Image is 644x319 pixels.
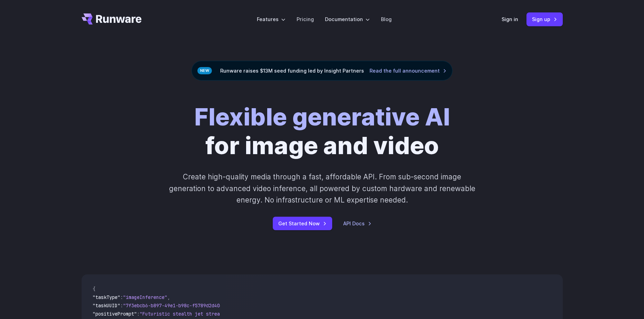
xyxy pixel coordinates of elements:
[297,15,314,23] a: Pricing
[325,15,370,23] label: Documentation
[257,15,286,23] label: Features
[93,311,137,317] span: "positivePrompt"
[123,302,228,309] span: "7f3ebcb6-b897-49e1-b98c-f5789d2d40d7"
[343,219,372,227] a: API Docs
[381,15,392,23] a: Blog
[120,294,123,300] span: :
[120,302,123,309] span: :
[502,15,518,23] a: Sign in
[93,294,120,300] span: "taskType"
[137,311,140,317] span: :
[192,61,452,81] div: Runware raises $13M seed funding led by Insight Partners
[526,12,563,26] a: Sign up
[93,302,120,309] span: "taskUUID"
[82,13,142,25] a: Go to /
[167,294,170,300] span: ,
[370,67,447,75] a: Read the full announcement
[168,171,476,206] p: Create high-quality media through a fast, affordable API. From sub-second image generation to adv...
[194,102,450,131] strong: Flexible generative AI
[93,286,95,292] span: {
[123,294,167,300] span: "imageInference"
[140,311,391,317] span: "Futuristic stealth jet streaking through a neon-lit cityscape with glowing purple exhaust"
[273,217,332,230] a: Get Started Now
[194,103,450,160] h1: for image and video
